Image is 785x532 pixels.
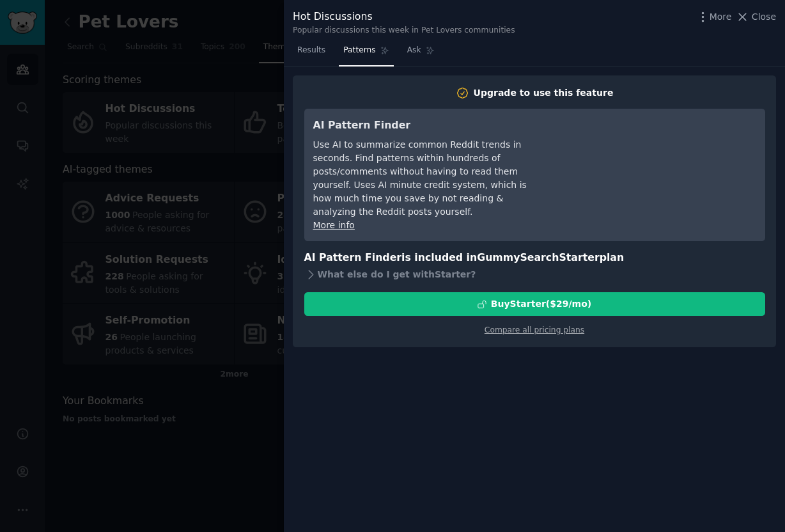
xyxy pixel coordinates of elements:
button: BuyStarter($29/mo) [304,292,765,316]
div: Hot Discussions [293,9,515,25]
span: Ask [407,45,421,56]
a: Patterns [339,40,393,66]
span: GummySearch Starter [477,251,599,263]
a: Ask [403,40,439,66]
div: Use AI to summarize common Reddit trends in seconds. Find patterns within hundreds of posts/comme... [313,138,547,219]
div: Upgrade to use this feature [474,86,614,100]
a: Results [293,40,330,66]
h3: AI Pattern Finder [313,118,547,134]
div: Popular discussions this week in Pet Lovers communities [293,25,515,36]
span: Results [297,45,325,56]
iframe: YouTube video player [564,118,756,214]
a: Compare all pricing plans [485,325,584,334]
a: More info [313,220,355,230]
button: Close [736,10,776,24]
button: More [696,10,732,24]
span: More [710,10,732,24]
div: What else do I get with Starter ? [304,265,765,283]
span: Patterns [343,45,375,56]
span: Close [752,10,776,24]
h3: AI Pattern Finder is included in plan [304,250,765,266]
div: Buy Starter ($ 29 /mo ) [491,297,591,311]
